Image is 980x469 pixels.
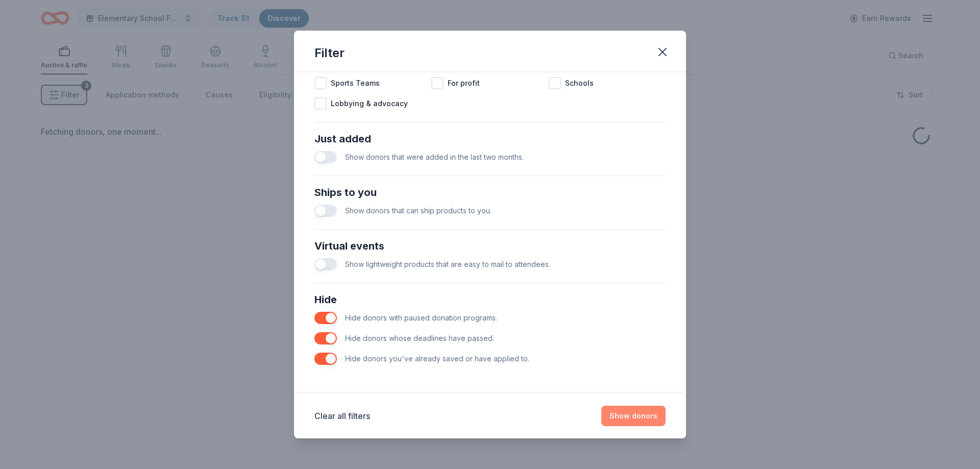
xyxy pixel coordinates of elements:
div: Virtual events [314,238,666,254]
div: Hide [314,291,666,308]
span: For profit [448,77,480,89]
button: Show donors [601,406,666,426]
div: Ships to you [314,184,666,201]
span: Hide donors whose deadlines have passed. [345,334,494,342]
button: Clear all filters [314,410,370,422]
span: Show donors that were added in the last two months. [345,153,524,161]
span: Lobbying & advocacy [331,97,408,110]
span: Show lightweight products that are easy to mail to attendees. [345,260,550,268]
span: Show donors that can ship products to you. [345,206,492,215]
div: Just added [314,131,666,147]
span: Hide donors you've already saved or have applied to. [345,354,529,363]
div: Filter [314,45,345,61]
span: Sports Teams [331,77,380,89]
span: Schools [565,77,594,89]
span: Hide donors with paused donation programs. [345,313,497,322]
